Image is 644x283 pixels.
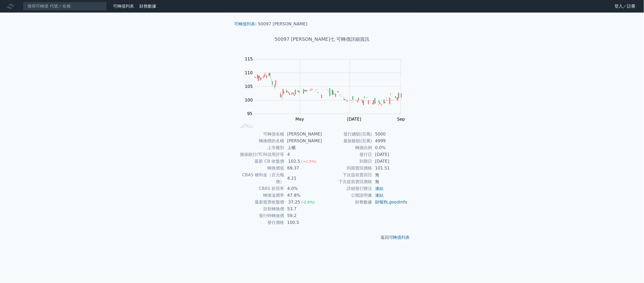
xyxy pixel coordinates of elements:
[372,178,408,185] td: 無
[113,4,134,9] a: 可轉債列表
[284,144,322,151] td: 上櫃
[372,144,408,151] td: 0.0%
[242,56,410,122] g: Chart
[301,159,317,163] span: (+1.5%)
[245,70,253,75] tspan: 110
[284,185,322,192] td: 4.0%
[397,117,405,122] tspan: Sep
[236,151,284,158] td: 擔保銀行/TCRI信用評等
[284,192,322,199] td: 47.8%
[245,98,253,103] tspan: 100
[611,2,640,10] a: 登入／註冊
[372,165,408,172] td: 101.51
[236,144,284,151] td: 上市櫃別
[236,192,284,199] td: 轉換溢價率
[284,206,322,212] td: 53.7
[236,212,284,219] td: 發行時轉換價
[322,178,372,185] td: 下次提前賣回價格
[245,84,253,89] tspan: 105
[389,200,407,205] a: goodinfo
[322,172,372,178] td: 下次提前賣回日
[284,151,322,158] td: 4
[322,131,372,138] td: 發行總額(百萬)
[247,111,252,116] tspan: 95
[322,144,372,151] td: 轉換比例
[389,235,410,240] a: 可轉債列表
[236,158,284,165] td: 最新 CB 收盤價
[287,158,301,165] div: 102.5
[322,151,372,158] td: 發行日
[322,158,372,165] td: 到期日
[301,200,315,204] span: (-2.6%)
[284,165,322,172] td: 69.37
[322,165,372,172] td: 到期賣回價格
[284,172,322,185] td: 4.21
[372,151,408,158] td: [DATE]
[322,192,372,199] td: 公開說明書
[372,138,408,144] td: 4999
[234,21,255,26] a: 可轉債列表
[139,4,156,9] a: 財務數據
[236,131,284,138] td: 可轉債名稱
[234,21,257,27] li: ›
[284,219,322,226] td: 100.5
[236,185,284,192] td: CBAS 折現率
[245,56,253,61] tspan: 115
[230,36,414,43] h1: 50097 [PERSON_NAME]七 可轉債詳細資訊
[284,138,322,144] td: [PERSON_NAME]
[236,206,284,212] td: 目前轉換價
[23,2,107,11] input: 搜尋可轉債 代號／名稱
[236,165,284,172] td: 轉換價值
[322,185,372,192] td: 詳細發行辦法
[236,219,284,226] td: 發行價格
[322,199,372,206] td: 財務數據
[372,158,408,165] td: [DATE]
[372,199,408,206] td: ,
[375,200,388,205] a: 財報狗
[287,199,301,206] div: 37.25
[236,138,284,144] td: 轉換標的名稱
[258,21,308,27] li: 50097 [PERSON_NAME]
[236,172,284,185] td: CBAS 權利金（百元報價）
[375,193,383,198] a: 連結
[322,138,372,144] td: 最新餘額(百萬)
[347,117,361,122] tspan: [DATE]
[296,117,304,122] tspan: May
[230,234,414,241] p: 返回
[375,186,383,191] a: 連結
[372,172,408,178] td: 無
[284,131,322,138] td: [PERSON_NAME]
[372,131,408,138] td: 5000
[236,199,284,206] td: 最新股票收盤價
[284,212,322,219] td: 59.2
